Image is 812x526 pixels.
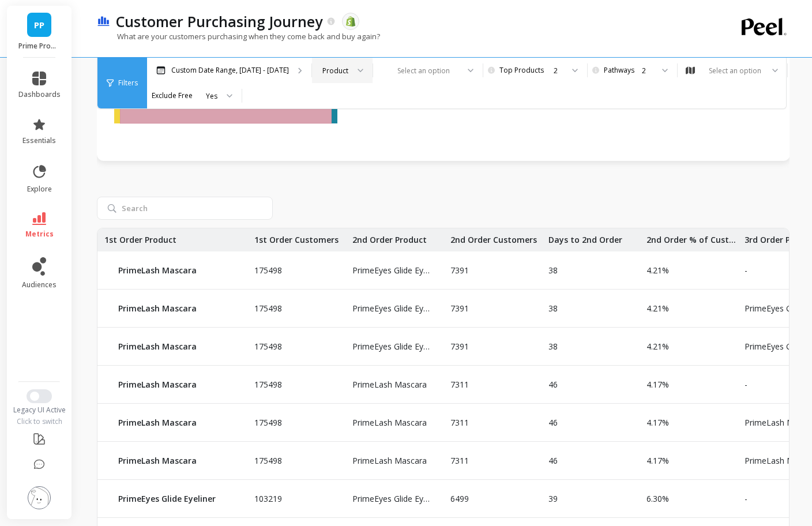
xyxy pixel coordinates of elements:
span: explore [27,185,52,194]
p: Prime Prometics™ [18,42,61,51]
p: PrimeLash Mascara [345,455,432,467]
img: audience_map.svg [686,66,695,75]
p: 4.21% [640,303,669,314]
p: 7311 [443,417,469,429]
p: 175498 [247,341,282,352]
span: Filters [118,78,138,88]
div: Product [322,65,348,76]
p: 7311 [443,455,469,467]
p: 175498 [247,455,282,467]
p: 175498 [247,265,282,276]
p: 2nd Order Customers [443,228,537,251]
p: PrimeLash Mascara [118,455,234,467]
p: What are your customers purchasing when they come back and buy again? [97,31,380,42]
img: header icon [97,16,110,27]
p: 7391 [443,303,469,314]
p: 4.21% [640,341,669,352]
p: Custom Date Range, [DATE] - [DATE] [171,66,289,75]
p: 175498 [247,417,282,429]
p: 38 [542,265,558,276]
p: 1st Order Product [97,228,176,251]
p: 2nd Order Product [345,228,427,251]
p: PrimeLash Mascara [118,303,234,314]
p: Customer Purchasing Journey [116,12,322,31]
div: 2 [554,65,563,76]
p: 175498 [247,303,282,314]
p: 175498 [247,379,282,390]
p: 4.17% [640,417,669,429]
p: PrimeLash Mascara [118,417,234,429]
p: 4.17% [640,379,669,390]
span: essentials [22,136,56,145]
p: PrimeEyes Glide Eyeliner [345,341,432,352]
p: 38 [542,303,558,314]
div: Legacy UI Active [7,405,72,415]
div: Click to switch [7,417,72,426]
span: PP [34,18,44,32]
p: PrimeEyes Glide Eyeliner [345,493,432,505]
p: 38 [542,341,558,352]
p: 39 [542,493,558,505]
p: 46 [542,379,558,390]
div: 2 [642,65,653,76]
p: 46 [542,417,558,429]
span: audiences [22,280,57,290]
p: 2nd Order % of Customers Bought [640,228,738,251]
p: 46 [542,455,558,467]
p: 7311 [443,379,469,390]
div: Select an option [707,65,763,76]
p: 4.21% [640,265,669,276]
p: PrimeLash Mascara [118,379,234,390]
p: PrimeLash Mascara [118,265,234,276]
p: PrimeLash Mascara [345,379,432,390]
p: 6.30% [640,493,669,505]
p: PrimeLash Mascara [345,417,432,429]
p: 4.17% [640,455,669,467]
p: PrimeEyes Glide Eyeliner [118,493,234,505]
p: 7391 [443,265,469,276]
input: Search [97,197,273,220]
p: 103219 [247,493,282,505]
p: 6499 [443,493,469,505]
p: PrimeEyes Glide Eyeliner [345,303,432,314]
img: api.shopify.svg [345,16,356,27]
p: PrimeLash Mascara [118,341,234,352]
p: Days to 2nd Order [542,228,622,251]
img: profile picture [28,486,51,509]
p: 7391 [443,341,469,352]
p: PrimeEyes Glide Eyeliner [345,265,432,276]
span: dashboards [18,90,61,99]
p: 1st Order Customers [247,228,339,251]
button: Switch to New UI [27,389,52,403]
span: metrics [25,230,54,239]
div: Yes [206,91,217,102]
